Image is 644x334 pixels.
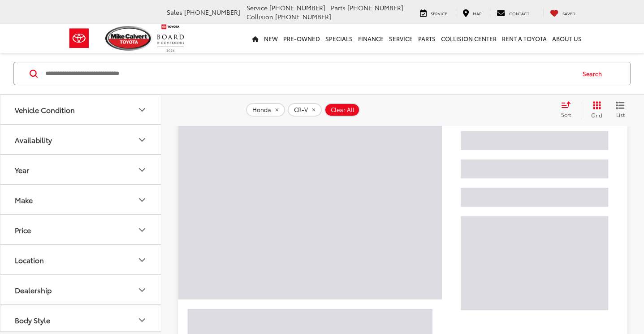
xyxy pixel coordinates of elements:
input: Search by Make, Model, or Keyword [44,63,574,84]
a: My Saved Vehicles [543,8,582,17]
div: Vehicle Condition [15,105,75,114]
a: About Us [549,24,584,53]
div: Location [137,255,147,265]
span: Saved [562,10,575,16]
span: [PHONE_NUMBER] [275,12,331,21]
button: MakeMake [0,185,162,214]
div: Body Style [137,315,147,325]
a: Pre-Owned [281,24,323,53]
div: Price [15,226,31,234]
button: Grid View [581,101,609,119]
div: Make [15,195,33,204]
span: Grid [591,111,602,119]
span: Contact [509,10,529,16]
div: Dealership [15,286,52,294]
a: Rent a Toyota [499,24,549,53]
div: Make [137,195,147,205]
button: LocationLocation [0,245,162,274]
span: [PHONE_NUMBER] [347,3,403,12]
img: Mike Calvert Toyota [105,26,153,51]
div: Year [15,165,29,174]
button: remove CR-V [288,103,322,117]
div: Body Style [15,316,50,324]
button: List View [609,101,631,119]
div: Vehicle Condition [137,104,147,115]
a: Collision Center [438,24,499,53]
button: Select sort value [557,101,581,119]
a: Map [456,8,488,17]
a: New [261,24,281,53]
div: Location [15,256,44,264]
div: Price [137,225,147,235]
span: [PHONE_NUMBER] [269,3,325,12]
div: Availability [15,135,52,144]
div: Dealership [137,285,147,295]
a: Home [249,24,261,53]
button: Search [574,62,615,85]
span: Service [246,3,268,12]
span: List [616,111,625,118]
div: Year [137,165,147,175]
button: PricePrice [0,215,162,244]
button: AvailabilityAvailability [0,125,162,154]
a: Service [386,24,415,53]
span: Collision [246,12,273,21]
a: Finance [355,24,386,53]
div: Availability [137,134,147,145]
span: Sales [167,8,182,17]
span: Clear All [331,106,354,113]
a: Specials [323,24,355,53]
a: Service [413,8,454,17]
button: remove Honda [246,103,285,117]
span: Map [473,10,481,16]
span: Sort [561,111,571,118]
a: Parts [415,24,438,53]
span: Parts [331,3,346,12]
img: Toyota [62,24,96,53]
span: Service [431,10,447,16]
button: Clear All [324,103,360,117]
span: Honda [252,106,271,113]
button: YearYear [0,155,162,184]
button: Vehicle ConditionVehicle Condition [0,95,162,124]
span: CR-V [294,106,308,113]
button: DealershipDealership [0,275,162,304]
a: Contact [490,8,536,17]
span: [PHONE_NUMBER] [184,8,240,17]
